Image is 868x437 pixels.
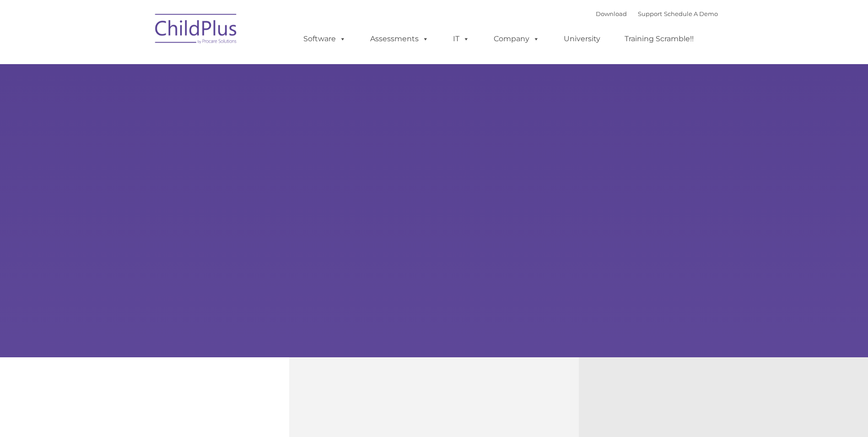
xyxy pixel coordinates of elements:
a: University [555,30,609,48]
a: Training Scramble!! [615,30,703,48]
a: Support [638,10,662,17]
a: Software [294,30,355,48]
a: Download [596,10,627,17]
a: IT [444,30,479,48]
img: ChildPlus by Procare Solutions [151,7,242,53]
a: Assessments [361,30,438,48]
a: Schedule A Demo [664,10,718,17]
font: | [596,10,718,17]
a: Company [485,30,549,48]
